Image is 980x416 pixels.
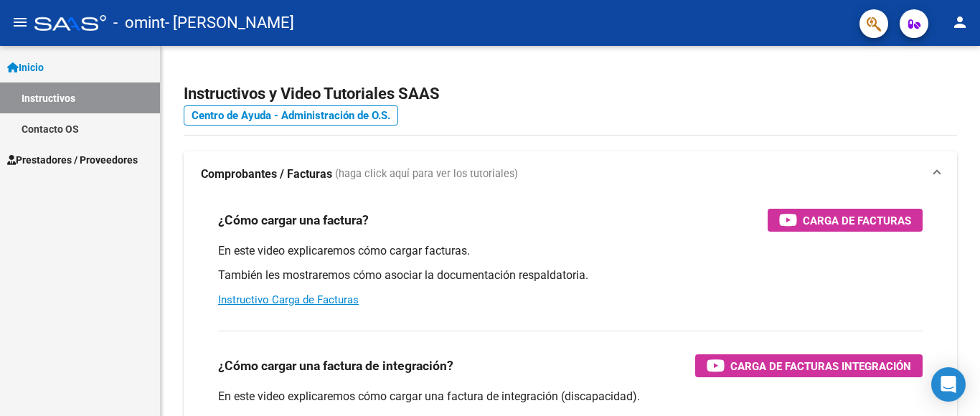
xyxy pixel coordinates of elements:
[335,166,518,182] span: (haga click aquí para ver los tutoriales)
[218,356,453,376] h3: ¿Cómo cargar una factura de integración?
[218,243,923,259] p: En este video explicaremos cómo cargar facturas.
[184,151,957,197] mat-expansion-panel-header: Comprobantes / Facturas (haga click aquí para ver los tutoriales)
[218,210,369,230] h3: ¿Cómo cargar una factura?
[201,166,332,182] strong: Comprobantes / Facturas
[695,354,923,377] button: Carga de Facturas Integración
[951,14,969,31] mat-icon: person
[7,152,138,168] span: Prestadores / Proveedores
[218,268,923,283] p: También les mostraremos cómo asociar la documentación respaldatoria.
[184,105,398,126] a: Centro de Ayuda - Administración de O.S.
[218,389,923,405] p: En este video explicaremos cómo cargar una factura de integración (discapacidad).
[113,7,165,39] span: - omint
[165,7,294,39] span: - [PERSON_NAME]
[730,357,911,375] span: Carga de Facturas Integración
[803,212,911,230] span: Carga de Facturas
[931,367,966,402] div: Open Intercom Messenger
[11,14,29,31] mat-icon: menu
[768,209,923,232] button: Carga de Facturas
[218,293,359,306] a: Instructivo Carga de Facturas
[7,60,44,75] span: Inicio
[184,80,957,108] h2: Instructivos y Video Tutoriales SAAS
